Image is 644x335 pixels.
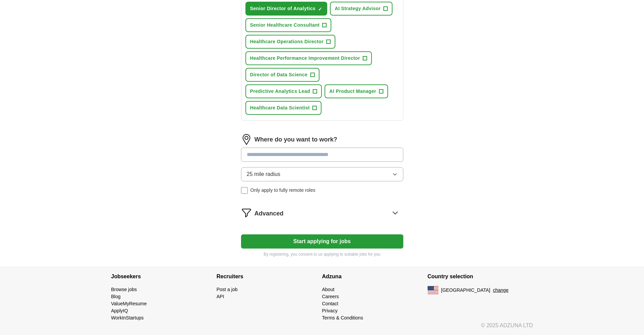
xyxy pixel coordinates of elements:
a: Privacy [322,308,338,313]
span: AI Product Manager [329,88,376,95]
span: Director of Data Science [250,71,308,78]
a: API [217,294,224,299]
img: filter [241,207,252,218]
a: Terms & Conditions [322,315,363,320]
a: Contact [322,301,338,306]
a: Post a job [217,287,238,292]
h4: Country selection [428,267,533,286]
button: Senior Director of Analytics✓ [245,2,328,16]
span: AI Strategy Advisor [335,5,381,12]
button: 25 mile radius [241,167,403,181]
span: Predictive Analytics Lead [250,88,310,95]
a: ApplyIQ [111,308,128,313]
button: Healthcare Operations Director [245,35,335,49]
span: Advanced [255,209,284,218]
button: change [493,287,508,294]
span: Healthcare Data Scientist [250,104,310,111]
span: ✓ [318,6,322,12]
span: Senior Director of Analytics [250,5,316,12]
img: US flag [428,286,438,294]
span: Healthcare Operations Director [250,38,324,45]
button: Start applying for jobs [241,234,403,249]
button: Predictive Analytics Lead [245,84,322,98]
p: By registering, you consent to us applying to suitable jobs for you [241,251,403,257]
a: ValueMyResume [111,301,147,306]
span: Healthcare Performance Improvement Director [250,55,360,62]
span: 25 mile radius [247,170,281,178]
a: Careers [322,294,339,299]
span: Senior Healthcare Consultant [250,22,320,29]
button: AI Product Manager [325,84,388,98]
span: Only apply to fully remote roles [251,187,315,194]
input: Only apply to fully remote roles [241,187,248,194]
a: WorkInStartups [111,315,144,320]
button: Healthcare Performance Improvement Director [245,51,372,65]
img: location.png [241,134,252,145]
a: About [322,287,335,292]
button: AI Strategy Advisor [330,2,392,16]
button: Senior Healthcare Consultant [245,18,332,32]
div: © 2025 ADZUNA LTD [106,321,539,335]
button: Healthcare Data Scientist [245,101,322,115]
a: Blog [111,294,121,299]
label: Where do you want to work? [255,135,337,144]
button: Director of Data Science [245,68,319,82]
a: Browse jobs [111,287,137,292]
span: [GEOGRAPHIC_DATA] [441,287,491,294]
